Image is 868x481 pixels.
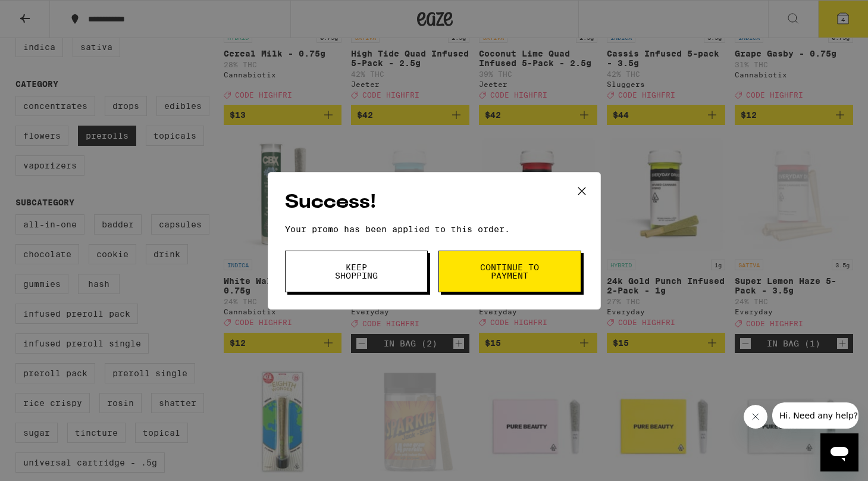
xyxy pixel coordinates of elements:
iframe: Button to launch messaging window [820,433,858,471]
button: Keep Shopping [285,251,428,292]
iframe: Close message [744,405,767,429]
button: Continue to payment [438,251,581,292]
p: Your promo has been applied to this order. [285,224,584,234]
span: Keep Shopping [326,263,387,280]
iframe: Message from company [772,402,858,429]
span: Continue to payment [480,263,540,280]
h2: Success! [285,189,584,216]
